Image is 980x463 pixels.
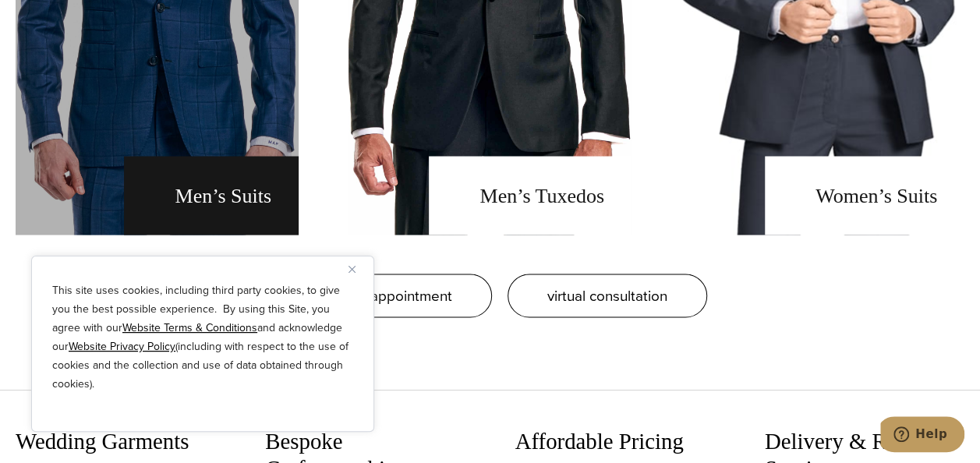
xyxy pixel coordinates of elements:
[122,320,257,336] a: Website Terms & Conditions
[515,427,715,454] h3: Affordable Pricing
[16,427,215,454] h3: Wedding Garments
[313,284,452,306] span: book an appointment
[69,338,175,355] a: Website Privacy Policy
[348,266,356,273] img: Close
[348,260,367,278] button: Close
[508,274,707,317] a: virtual consultation
[274,274,492,317] a: book an appointment
[547,284,667,306] span: virtual consultation
[880,416,964,455] iframe: Opens a widget where you can chat to one of our agents
[52,281,353,394] p: This site uses cookies, including third party cookies, to give you the best possible experience. ...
